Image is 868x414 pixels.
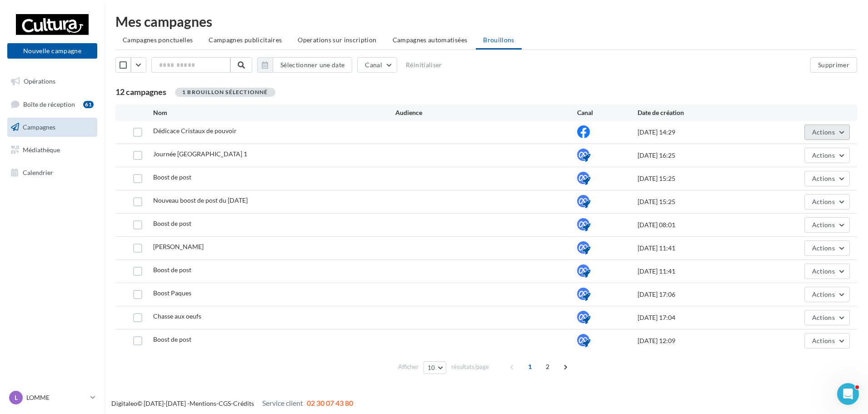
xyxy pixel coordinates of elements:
div: [DATE] 14:29 [638,128,759,137]
button: Actions [804,194,850,209]
div: Nom [153,108,395,117]
div: Date de création [638,108,759,117]
a: Digitaleo [111,399,137,407]
span: Campagnes publicitaires [209,36,282,44]
button: Actions [804,240,850,256]
span: Boost Paques [153,289,191,297]
button: Actions [804,125,850,140]
span: Nouveau boost de post du 24/04/2025 [153,196,248,204]
span: Boost de post [153,335,191,343]
button: Actions [804,264,850,279]
div: 1 brouillon sélectionné [175,88,275,97]
span: Actions [812,267,835,275]
div: [DATE] 16:25 [638,151,759,160]
button: 10 [424,361,447,374]
span: Opérations [24,77,55,85]
span: Service client [262,399,303,407]
button: Actions [804,148,850,163]
a: Mentions [190,399,216,407]
div: [DATE] 17:06 [638,290,759,299]
button: Nouvelle campagne [7,43,97,59]
button: Actions [804,217,850,233]
span: Calendrier [23,168,53,176]
span: Marion Fritsch [153,243,204,250]
span: L [15,393,18,402]
a: Calendrier [5,163,99,182]
span: 10 [428,364,435,371]
span: Operations sur inscription [298,36,376,44]
div: Audience [395,108,577,117]
div: [DATE] 11:41 [638,244,759,253]
span: Boîte de réception [23,100,75,108]
span: Actions [812,128,835,136]
span: Médiathèque [23,146,60,154]
button: Sélectionner une date [257,57,352,73]
div: Canal [577,108,638,117]
span: Chasse aux oeufs [153,312,201,320]
div: [DATE] 11:41 [638,267,759,276]
a: L LOMME [7,389,97,406]
div: [DATE] 08:01 [638,220,759,229]
div: [DATE] 17:04 [638,313,759,322]
div: [DATE] 15:25 [638,174,759,183]
span: Actions [812,314,835,321]
iframe: Intercom live chat [837,383,859,405]
span: Boost de post [153,266,191,274]
a: Crédits [233,399,254,407]
button: Actions [804,171,850,186]
span: Actions [812,244,835,252]
button: Actions [804,310,850,325]
span: Afficher [398,363,419,371]
div: Mes campagnes [115,15,857,28]
span: Boost de post [153,219,191,227]
span: Journée Japon 1 [153,150,247,158]
button: Canal [357,57,397,73]
a: Boîte de réception61 [5,95,99,114]
span: Actions [812,290,835,298]
span: Actions [812,151,835,159]
button: Supprimer [810,57,857,73]
span: © [DATE]-[DATE] - - - [111,399,353,407]
div: [DATE] 12:09 [638,336,759,345]
div: [DATE] 15:25 [638,197,759,206]
button: Réinitialiser [402,60,446,70]
span: Dédicace Cristaux de pouvoir [153,127,237,135]
button: Sélectionner une date [273,57,352,73]
button: Actions [804,333,850,349]
a: CGS [219,399,231,407]
span: 2 [540,359,555,374]
span: Actions [812,221,835,229]
span: Boost de post [153,173,191,181]
span: Actions [812,337,835,344]
span: 02 30 07 43 80 [307,399,353,407]
button: Actions [804,287,850,302]
span: Campagnes [23,123,55,131]
span: résultats/page [451,363,489,371]
span: Actions [812,198,835,205]
span: Campagnes ponctuelles [123,36,193,44]
a: Campagnes [5,118,99,137]
span: 1 [523,359,537,374]
div: 61 [83,101,94,108]
a: Opérations [5,72,99,91]
a: Médiathèque [5,140,99,160]
span: Campagnes automatisées [393,36,468,44]
span: Actions [812,175,835,182]
p: LOMME [26,393,87,402]
span: 12 campagnes [115,87,166,97]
